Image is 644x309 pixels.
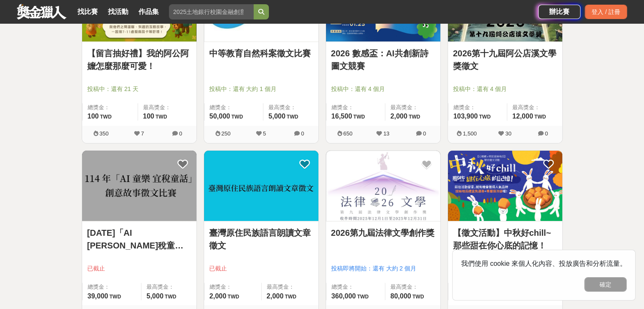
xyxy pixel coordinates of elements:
span: 2,000 [390,113,407,120]
a: 【留言抽好禮】我的阿公阿嬤怎麼那麼可愛！ [87,47,191,72]
span: 2,000 [267,292,284,300]
span: 投稿中：還有 4 個月 [331,85,435,94]
span: 總獎金： [332,103,380,112]
input: 2025土地銀行校園金融創意挑戰賽：從你出發 開啟智慧金融新頁 [169,4,254,19]
span: 投稿中：還有 21 天 [87,85,191,94]
span: 總獎金： [210,103,258,112]
span: 已截止 [209,264,313,273]
span: TWD [357,294,368,300]
span: TWD [353,114,365,120]
span: 0 [179,130,182,137]
span: TWD [534,114,546,120]
span: 投稿即將開始：還有 大約 2 個月 [331,264,435,273]
img: Cover Image [326,151,440,221]
span: 最高獎金： [143,103,191,112]
span: 250 [221,130,231,137]
span: 最高獎金： [512,103,557,112]
span: 總獎金： [210,283,256,291]
span: TWD [412,294,424,300]
a: 【徵文活動】中秋好chill~那些甜在你心底的記憶！ [453,226,557,252]
a: 找比賽 [74,6,101,18]
span: 39,000 [88,292,108,300]
span: TWD [285,294,296,300]
div: 登入 / 註冊 [585,5,627,19]
img: Cover Image [204,151,318,221]
a: 中等教育自然科案徵文比賽 [209,47,313,60]
span: 360,000 [332,292,356,300]
span: 我們使用 cookie 來個人化內容、投放廣告和分析流量。 [461,260,627,267]
span: 7 [141,130,144,137]
span: 80,000 [390,292,411,300]
a: 作品集 [135,6,162,18]
span: 最高獎金： [267,283,313,291]
span: 投稿中：還有 4 個月 [453,85,557,94]
span: 最高獎金： [390,103,435,112]
span: 總獎金： [453,103,502,112]
span: 50,000 [210,113,230,120]
span: 2,000 [210,292,227,300]
a: Cover Image [204,151,318,222]
span: 12,000 [512,113,533,120]
span: TWD [228,294,239,300]
span: 總獎金： [88,283,136,291]
span: 0 [423,130,426,137]
span: 5,000 [268,113,285,120]
a: 2026 數感盃：AI共創新詩圖文競賽 [331,47,435,72]
span: 最高獎金： [390,283,435,291]
span: TWD [287,114,298,120]
span: TWD [165,294,176,300]
span: 650 [343,130,353,137]
span: 1,500 [463,130,477,137]
span: 13 [383,130,389,137]
span: 總獎金： [332,283,380,291]
span: 100 [88,113,99,120]
span: 5,000 [146,292,163,300]
span: 0 [301,130,304,137]
a: Cover Image [326,151,440,222]
a: 2026第十九屆阿公店溪文學獎徵文 [453,47,557,72]
img: Cover Image [82,151,196,221]
span: 16,500 [332,113,352,120]
span: 投稿中：還有 大約 1 個月 [209,85,313,94]
a: 2026第九屆法律文學創作獎 [331,226,435,239]
span: TWD [155,114,167,120]
span: 103,900 [453,113,478,120]
span: 30 [505,130,511,137]
span: TWD [231,114,243,120]
a: 臺灣原住民族語言朗讀文章徵文 [209,226,313,252]
span: TWD [100,114,111,120]
span: 最高獎金： [268,103,313,112]
a: 辦比賽 [538,5,580,19]
a: [DATE]「AI [PERSON_NAME]稅童話」創意故事徵文比賽 [87,226,191,252]
a: Cover Image [448,151,562,222]
img: Cover Image [448,151,562,221]
span: 已截止 [87,264,191,273]
span: 5 [263,130,266,137]
button: 確定 [584,277,627,292]
span: 100 [143,113,155,120]
span: TWD [479,114,490,120]
a: 找活動 [105,6,132,18]
a: Cover Image [82,151,196,222]
span: TWD [109,294,121,300]
span: 350 [100,130,109,137]
span: 最高獎金： [146,283,191,291]
span: 總獎金： [88,103,133,112]
span: TWD [409,114,420,120]
span: 0 [545,130,548,137]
